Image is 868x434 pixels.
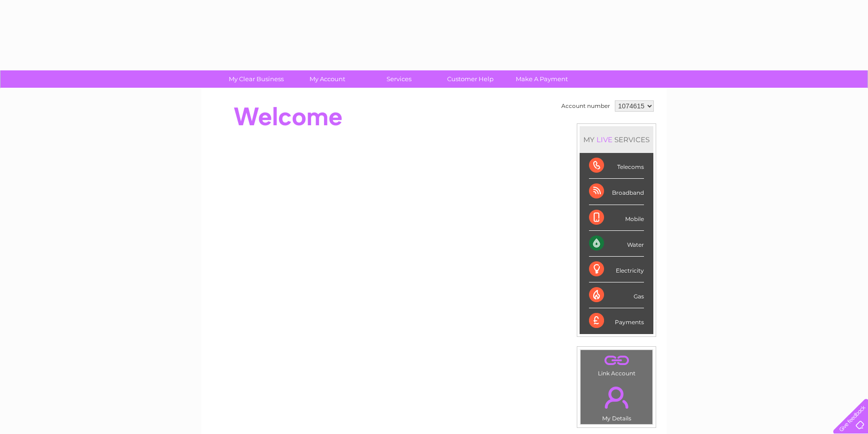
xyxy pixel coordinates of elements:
[217,70,295,88] a: My Clear Business
[589,308,644,334] div: Payments
[589,179,644,205] div: Broadband
[503,70,581,88] a: Make A Payment
[589,257,644,282] div: Electricity
[589,153,644,179] div: Telecoms
[589,205,644,231] div: Mobile
[432,70,509,88] a: Customer Help
[589,282,644,308] div: Gas
[583,381,650,414] a: .
[589,231,644,257] div: Water
[583,352,650,369] a: .
[595,135,614,144] div: LIVE
[580,126,653,153] div: MY SERVICES
[289,70,366,88] a: My Account
[360,70,438,88] a: Services
[580,379,653,425] td: My Details
[580,350,653,379] td: Link Account
[559,98,612,114] td: Account number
